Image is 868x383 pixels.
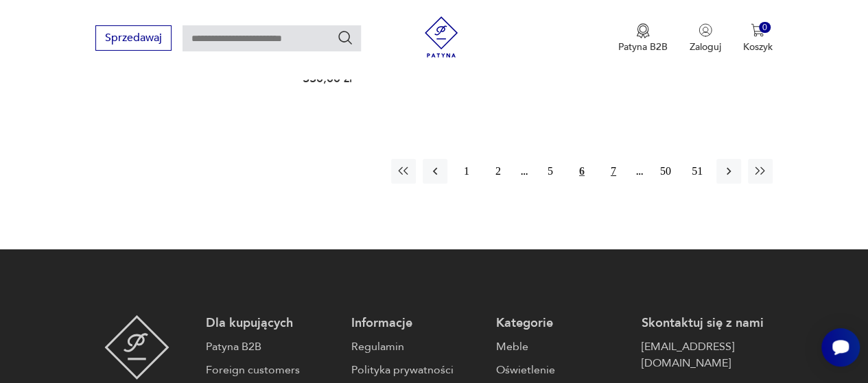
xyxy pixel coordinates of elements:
[743,40,773,53] p: Koszyk
[206,315,337,332] p: Dla kupujących
[685,159,709,184] button: 51
[601,159,626,184] button: 7
[538,159,563,184] button: 5
[751,23,764,37] img: Ikona koszyka
[759,22,771,34] div: 0
[486,159,511,184] button: 2
[421,16,462,58] img: Patyna - sklep z meblami i dekoracjami vintage
[351,338,482,355] a: Regulamin
[618,23,668,53] button: Patyna B2B
[496,315,627,332] p: Kategorie
[351,362,482,378] a: Polityka prywatności
[496,362,627,378] a: Oświetlenie
[303,73,440,84] p: 330,00 zł
[95,34,172,44] a: Sprzedawaj
[95,25,172,51] button: Sprzedawaj
[618,23,668,53] a: Ikona medaluPatyna B2B
[454,159,479,184] button: 1
[496,338,627,355] a: Meble
[641,315,772,332] p: Skontaktuj się z nami
[206,362,337,378] a: Foreign customers
[743,23,773,53] button: 0Koszyk
[641,338,772,371] a: [EMAIL_ADDRESS][DOMAIN_NAME]
[618,40,668,53] p: Patyna B2B
[351,315,482,332] p: Informacje
[690,40,721,53] p: Zaloguj
[104,315,169,380] img: Patyna - sklep z meblami i dekoracjami vintage
[699,23,712,37] img: Ikonka użytkownika
[570,159,594,184] button: 6
[821,328,860,367] iframe: Smartsupp widget button
[636,23,650,38] img: Ikona medalu
[337,29,353,46] button: Szukaj
[690,23,721,53] button: Zaloguj
[653,159,678,184] button: 50
[206,338,337,355] a: Patyna B2B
